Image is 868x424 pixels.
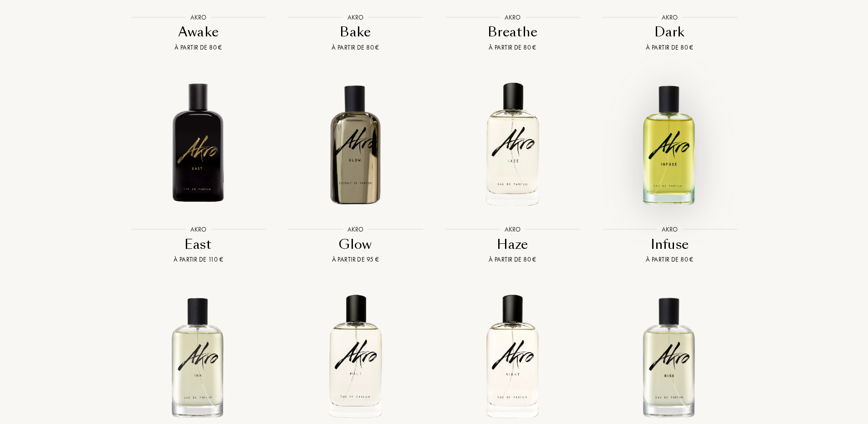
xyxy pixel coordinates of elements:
img: Haze Akro [442,74,583,215]
div: Akro [186,225,211,234]
div: Dark [595,23,745,41]
div: À partir de 80 € [595,255,745,264]
div: East [123,236,273,253]
div: Akro [500,12,526,22]
img: East Akro [128,74,269,215]
a: Infuse AkroAkroInfuseÀ partir de 80 € [591,64,748,276]
div: Akro [343,12,368,22]
div: Akro [500,225,526,234]
a: East AkroAkroEastÀ partir de 110 € [120,64,277,276]
img: Infuse Akro [599,74,740,215]
div: Glow [281,236,430,253]
div: Bake [281,23,430,41]
div: À partir de 110 € [123,255,273,264]
div: À partir de 80 € [438,255,587,264]
div: Akro [186,12,211,22]
div: À partir de 80 € [281,43,430,52]
div: Haze [438,236,587,253]
div: À partir de 80 € [123,43,273,52]
div: Akro [657,225,683,234]
div: À partir de 80 € [595,43,745,52]
div: Akro [343,225,368,234]
a: Glow AkroAkroGlowÀ partir de 95 € [277,64,434,276]
div: Breathe [438,23,587,41]
div: À partir de 80 € [438,43,587,52]
div: À partir de 95 € [281,255,430,264]
img: Glow Akro [285,74,426,215]
div: Akro [657,12,683,22]
a: Haze AkroAkroHazeÀ partir de 80 € [434,64,591,276]
div: Infuse [595,236,745,253]
div: Awake [123,23,273,41]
